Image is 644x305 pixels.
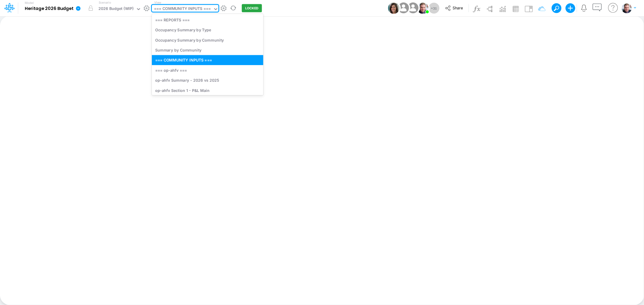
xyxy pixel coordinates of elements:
[154,0,161,5] label: View
[406,1,420,15] img: User Image Icon
[152,45,263,55] div: Summary by Community
[397,1,410,15] img: User Image Icon
[581,5,588,11] a: Notifications
[242,4,262,12] button: LOCKED
[99,0,111,5] label: Scenario
[388,2,399,14] img: User Image Icon
[152,35,263,45] div: Occupancy Summary by Community
[25,1,34,5] label: Model
[25,6,73,11] b: Heritage 2026 Budget
[152,55,263,65] div: === COMMUNITY INPUTS ===
[417,2,428,14] img: User Image Icon
[152,15,263,25] div: === REPORTS ===
[152,75,263,85] div: op-ahfv Summary - 2026 vs 2025
[152,25,263,35] div: Occupancy Summary by Type
[152,85,263,95] div: op-ahfv Section 1 - P&L Main
[431,6,437,10] span: + 31
[453,5,463,10] span: Share
[98,6,134,13] div: 2026 Budget (WIP)
[152,65,263,75] div: === op-ahfv ===
[154,6,211,13] div: === COMMUNITY INPUTS ===
[442,4,467,13] button: Share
